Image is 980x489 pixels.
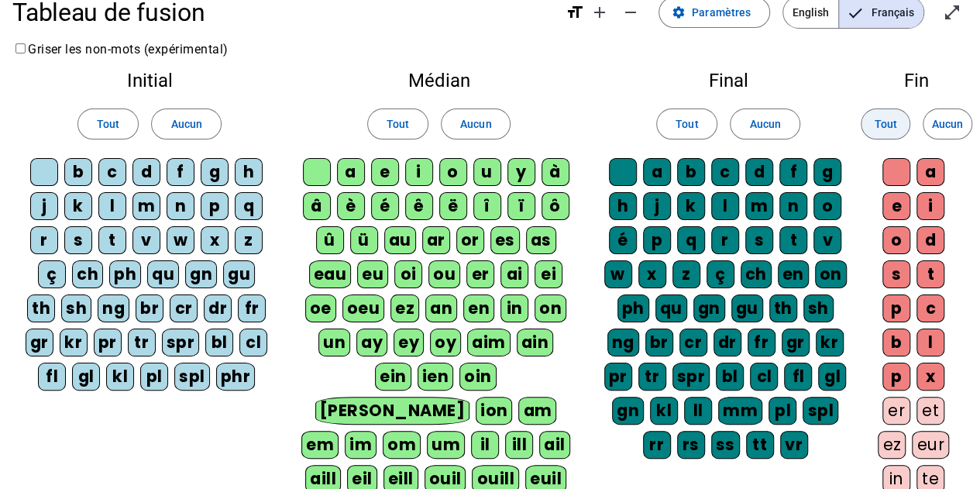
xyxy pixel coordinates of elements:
mat-icon: open_in_full [943,3,961,22]
div: in [500,294,528,322]
div: x [638,260,666,288]
div: as [526,226,556,254]
div: o [439,158,467,186]
div: fr [748,329,775,356]
div: sh [61,294,91,322]
div: î [473,192,501,220]
div: û [316,226,344,254]
div: ng [98,294,129,322]
h2: Médian [299,71,579,90]
div: h [235,158,263,186]
div: aim [467,329,511,356]
div: l [916,329,944,356]
div: ai [500,260,528,288]
div: spl [174,363,210,391]
div: d [132,158,160,186]
div: m [745,192,773,220]
div: s [882,260,910,288]
div: b [677,158,705,186]
div: d [916,226,944,254]
div: kl [650,397,678,425]
h2: Fin [878,71,955,90]
div: u [473,158,501,186]
div: ph [617,294,649,322]
button: Aucun [730,108,799,139]
div: pl [769,397,796,425]
div: [PERSON_NAME] [315,397,469,425]
div: gu [731,294,763,322]
div: e [371,158,399,186]
div: r [711,226,739,254]
div: gr [26,329,53,356]
div: ç [707,260,734,288]
div: th [27,294,55,322]
span: Tout [97,115,119,133]
div: au [384,226,416,254]
div: y [507,158,535,186]
div: es [490,226,520,254]
button: Tout [861,108,910,139]
div: fr [238,294,266,322]
div: é [371,192,399,220]
div: i [916,192,944,220]
div: b [64,158,92,186]
div: er [882,397,910,425]
div: vr [780,431,808,459]
div: g [201,158,229,186]
h2: Initial [25,71,274,90]
div: kl [106,363,134,391]
div: eur [912,431,949,459]
div: à [542,158,569,186]
div: fl [38,363,66,391]
div: mm [718,397,762,425]
div: i [405,158,433,186]
div: fl [784,363,812,391]
div: ion [476,397,513,425]
div: et [916,397,944,425]
div: ey [394,329,424,356]
div: t [779,226,807,254]
div: v [813,226,841,254]
div: sh [803,294,834,322]
div: s [745,226,773,254]
div: l [711,192,739,220]
div: z [672,260,700,288]
div: oy [430,329,461,356]
div: a [916,158,944,186]
span: Tout [874,115,896,133]
div: ê [405,192,433,220]
div: d [745,158,773,186]
div: ch [741,260,772,288]
div: cr [679,329,707,356]
div: ill [505,431,533,459]
div: ll [684,397,712,425]
div: tr [128,329,156,356]
div: on [535,294,566,322]
div: f [779,158,807,186]
div: tr [638,363,666,391]
div: ei [535,260,562,288]
mat-icon: format_size [566,3,584,22]
div: k [677,192,705,220]
div: eu [357,260,388,288]
div: c [711,158,739,186]
h2: Final [603,71,853,90]
mat-icon: settings [672,5,686,19]
div: ph [109,260,141,288]
div: br [645,329,673,356]
div: bl [716,363,744,391]
span: Aucun [170,115,201,133]
div: ail [539,431,570,459]
div: g [813,158,841,186]
div: dr [714,329,741,356]
span: Aucun [460,115,491,133]
div: o [813,192,841,220]
div: pr [94,329,122,356]
div: n [779,192,807,220]
div: spr [162,329,200,356]
div: z [235,226,263,254]
div: ss [711,431,740,459]
div: or [456,226,484,254]
div: o [882,226,910,254]
div: kr [816,329,844,356]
